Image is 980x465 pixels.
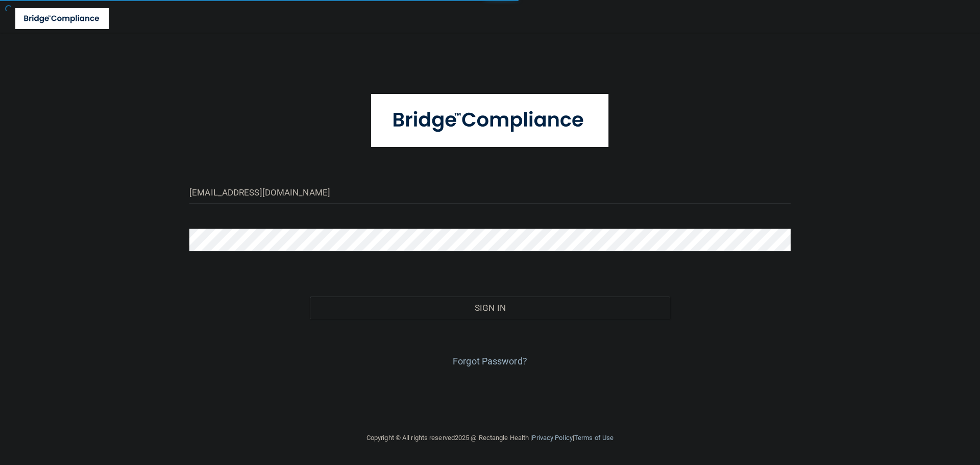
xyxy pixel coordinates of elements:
img: bridge_compliance_login_screen.278c3ca4.svg [15,8,109,29]
img: bridge_compliance_login_screen.278c3ca4.svg [371,94,609,147]
a: Terms of Use [574,434,614,442]
div: Copyright © All rights reserved 2025 @ Rectangle Health | | [304,422,676,454]
button: Sign In [310,297,671,319]
a: Privacy Policy [532,434,572,442]
input: Email [189,181,791,204]
a: Forgot Password? [453,356,527,366]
